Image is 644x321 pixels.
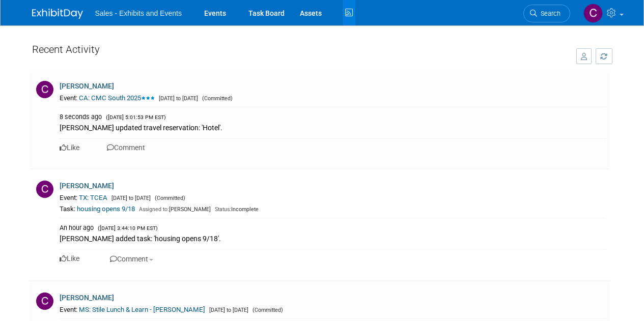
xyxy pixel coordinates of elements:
img: C.jpg [36,181,53,198]
a: Search [523,5,570,22]
img: ExhibitDay [32,9,83,19]
span: (Committed) [200,95,233,102]
span: Assigned to: [139,206,169,213]
span: Search [537,10,561,17]
img: Christine Lurz [583,4,603,23]
a: Like [60,143,79,152]
a: MS: Stile Lunch & Learn - [PERSON_NAME] [79,306,205,313]
span: [PERSON_NAME] [136,206,211,213]
span: ([DATE] 5:01:53 PM EST) [103,114,166,121]
img: C.jpg [36,293,53,310]
span: Event: [60,306,77,313]
span: Event: [60,94,77,102]
button: Comment [107,253,156,265]
span: Sales - Exhibits and Events [95,9,182,17]
span: [DATE] to [DATE] [207,307,248,313]
span: (Committed) [250,307,283,313]
div: [PERSON_NAME] updated travel reservation: 'Hotel'. [60,122,606,133]
span: Event: [60,194,77,201]
img: C.jpg [36,81,53,98]
span: Status: [215,206,231,213]
a: Like [60,254,79,262]
span: An hour ago [60,224,94,231]
span: (Committed) [152,195,185,201]
a: [PERSON_NAME] [60,182,114,190]
a: Comment [107,143,145,152]
div: [PERSON_NAME] added task: 'housing opens 9/18'. [60,232,606,244]
span: [DATE] to [DATE] [156,95,198,102]
a: housing opens 9/18 [77,205,135,213]
span: Task: [60,205,75,213]
span: [DATE] to [DATE] [109,195,151,201]
a: [PERSON_NAME] [60,82,114,90]
a: TX: TCEA [79,194,107,201]
span: Incomplete [212,206,259,213]
a: [PERSON_NAME] [60,294,114,302]
div: Recent Activity [32,38,566,65]
a: CA: CMC South 2025 [79,94,156,102]
span: 8 seconds ago [60,113,102,121]
span: ([DATE] 3:44:10 PM EST) [95,225,158,231]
